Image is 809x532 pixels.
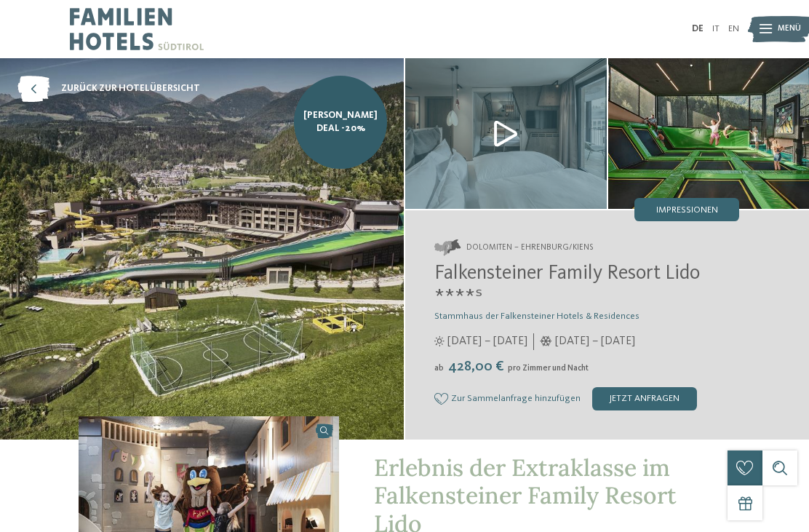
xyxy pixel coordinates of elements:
[712,24,720,33] a: IT
[555,333,635,349] span: [DATE] – [DATE]
[466,242,593,254] span: Dolomiten – Ehrenburg/Kiens
[405,58,607,209] img: Das Familienhotel nahe den Dolomiten mit besonderem Charakter
[656,206,718,215] span: Impressionen
[434,336,445,346] i: Öffnungszeiten im Sommer
[692,24,704,33] a: DE
[540,336,552,346] i: Öffnungszeiten im Winter
[592,387,697,410] div: jetzt anfragen
[451,394,581,404] span: Zur Sammelanfrage hinzufügen
[778,23,801,35] span: Menü
[303,109,378,135] span: [PERSON_NAME] Deal -20%
[17,76,200,102] a: zurück zur Hotelübersicht
[434,364,444,373] span: ab
[61,82,200,95] span: zurück zur Hotelübersicht
[434,311,639,321] span: Stammhaus der Falkensteiner Hotels & Residences
[728,24,739,33] a: EN
[447,333,527,349] span: [DATE] – [DATE]
[445,360,506,374] span: 428,00 €
[434,263,700,309] span: Falkensteiner Family Resort Lido ****ˢ
[294,76,387,169] a: [PERSON_NAME] Deal -20%
[508,364,589,373] span: pro Zimmer und Nacht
